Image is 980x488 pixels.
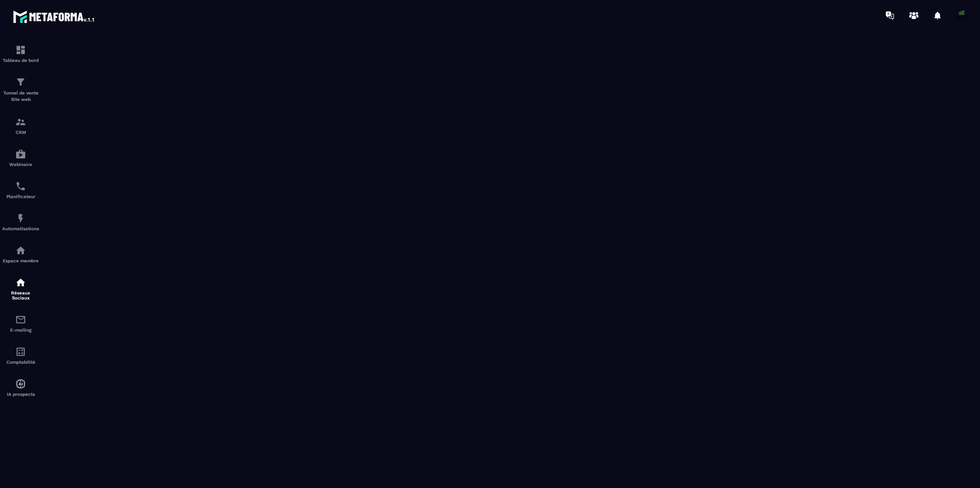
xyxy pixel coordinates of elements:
a: formationformationCRM [2,110,39,142]
p: CRM [2,130,39,135]
p: Webinaire [2,162,39,167]
img: formation [15,77,26,88]
a: emailemailE-mailing [2,307,39,339]
a: formationformationTunnel de vente Site web [2,70,39,110]
img: accountant [15,346,26,357]
a: schedulerschedulerPlanificateur [2,174,39,206]
p: Réseaux Sociaux [2,290,39,300]
img: scheduler [15,181,26,192]
a: automationsautomationsAutomatisations [2,206,39,238]
p: Tunnel de vente Site web [2,90,39,103]
p: Tableau de bord [2,58,39,63]
img: logo [13,8,96,25]
p: E-mailing [2,327,39,333]
a: automationsautomationsWebinaire [2,142,39,174]
img: formation [15,44,26,55]
a: social-networksocial-networkRéseaux Sociaux [2,270,39,307]
img: automations [15,149,26,160]
p: Automatisations [2,226,39,231]
img: formation [15,116,26,128]
p: Espace membre [2,258,39,263]
img: social-network [15,277,26,288]
img: automations [15,245,26,256]
p: IA prospects [2,392,39,397]
a: formationformationTableau de bord [2,38,39,70]
a: accountantaccountantComptabilité [2,339,39,372]
p: Planificateur [2,194,39,199]
a: automationsautomationsEspace membre [2,238,39,270]
p: Comptabilité [2,360,39,365]
img: automations [15,213,26,224]
img: automations [15,378,26,389]
img: email [15,314,26,325]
